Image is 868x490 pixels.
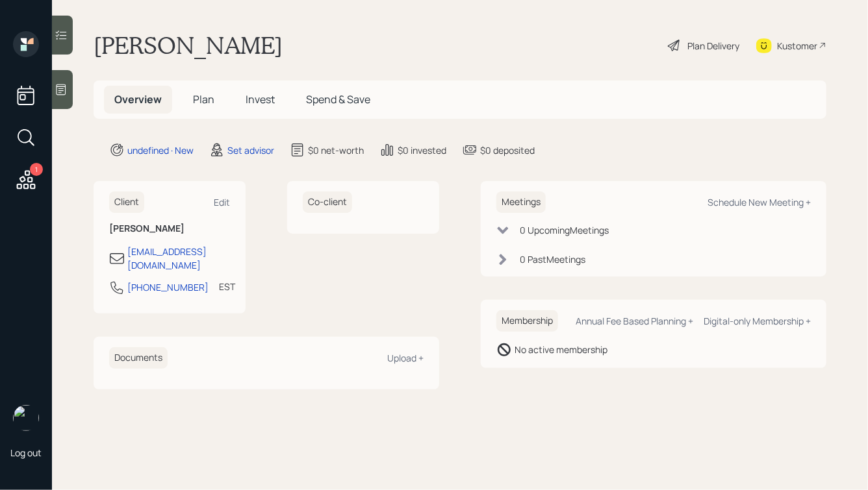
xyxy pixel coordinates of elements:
div: Schedule New Meeting + [708,196,811,208]
span: Invest [246,92,275,106]
h1: [PERSON_NAME] [94,31,283,60]
span: Overview [114,92,162,106]
div: 0 Past Meeting s [520,252,585,266]
div: Plan Delivery [687,39,739,53]
h6: Client [109,191,144,213]
h6: Co-client [303,191,352,213]
div: [PHONE_NUMBER] [127,280,209,294]
img: hunter_neumayer.jpg [13,405,39,431]
div: Kustomer [777,39,817,53]
div: No active membership [515,343,607,356]
div: Set advisor [227,143,274,157]
div: EST [219,280,235,293]
div: $0 invested [398,143,446,157]
div: $0 deposited [480,143,535,157]
div: Edit [214,196,230,208]
h6: [PERSON_NAME] [109,223,230,234]
div: undefined · New [127,143,194,157]
div: 1 [30,163,43,176]
div: [EMAIL_ADDRESS][DOMAIN_NAME] [127,245,230,272]
div: 0 Upcoming Meeting s [520,223,609,237]
h6: Documents [109,347,168,369]
div: Digital-only Membership + [704,315,811,327]
h6: Meetings [496,191,546,213]
div: Upload + [387,352,424,364]
div: $0 net-worth [308,143,364,157]
span: Plan [193,92,214,106]
div: Log out [10,447,42,459]
h6: Membership [496,310,558,332]
div: Annual Fee Based Planning + [576,315,693,327]
span: Spend & Save [306,92,370,106]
